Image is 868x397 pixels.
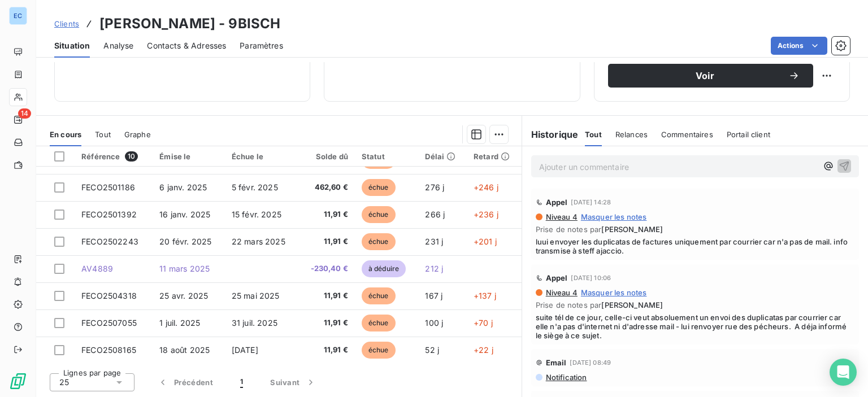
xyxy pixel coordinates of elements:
[474,210,498,219] span: +236 j
[18,108,31,119] span: 14
[585,130,602,139] span: Tout
[362,342,396,359] span: échue
[622,71,788,80] span: Voir
[474,237,497,246] span: +201 j
[474,152,515,161] div: Retard
[95,130,111,139] span: Tout
[159,345,210,355] span: 18 août 2025
[536,225,854,234] span: Prise de notes par
[306,263,348,274] span: -230,40 €
[771,37,827,55] button: Actions
[81,291,137,300] span: FECO2504318
[50,130,81,139] span: En cours
[306,182,348,193] span: 462,60 €
[81,264,113,273] span: AV4889
[232,182,278,192] span: 5 févr. 2025
[425,237,443,246] span: 231 j
[425,152,460,161] div: Délai
[608,64,813,88] button: Voir
[536,300,854,309] span: Prise de notes par
[240,377,243,388] span: 1
[159,264,210,273] span: 11 mars 2025
[54,18,79,29] a: Clients
[474,318,493,328] span: +70 j
[615,130,648,139] span: Relances
[81,182,135,192] span: FECO2501186
[81,237,138,246] span: FECO2502243
[159,237,211,246] span: 20 févr. 2025
[159,318,200,328] span: 1 juil. 2025
[362,315,396,331] span: échue
[546,358,567,367] span: Email
[362,287,396,304] span: échue
[545,288,578,297] span: Niveau 4
[81,345,136,355] span: FECO2508165
[362,152,412,161] div: Statut
[159,152,218,161] div: Émise le
[362,260,406,277] span: à déduire
[124,130,151,139] span: Graphe
[227,370,257,394] button: 1
[232,237,285,246] span: 22 mars 2025
[144,370,227,394] button: Précédent
[159,210,210,219] span: 16 janv. 2025
[661,130,713,139] span: Commentaires
[545,373,587,382] span: Notification
[581,212,647,221] span: Masquer les notes
[159,291,208,300] span: 25 avr. 2025
[232,345,258,355] span: [DATE]
[54,19,79,28] span: Clients
[362,206,396,223] span: échue
[306,209,348,220] span: 11,91 €
[81,210,137,219] span: FECO2501392
[571,199,611,206] span: [DATE] 14:28
[240,40,283,51] span: Paramètres
[425,318,443,328] span: 100 j
[54,40,90,51] span: Situation
[232,210,281,219] span: 15 févr. 2025
[99,14,280,34] h3: [PERSON_NAME] - 9BISCH
[727,130,770,139] span: Portail client
[232,318,277,328] span: 31 juil. 2025
[81,151,146,162] div: Référence
[830,359,857,386] div: Open Intercom Messenger
[125,151,138,162] span: 10
[9,372,27,390] img: Logo LeanPay
[257,370,330,394] button: Suivant
[570,359,611,366] span: [DATE] 08:49
[306,317,348,329] span: 11,91 €
[425,291,442,300] span: 167 j
[425,345,439,355] span: 52 j
[306,290,348,302] span: 11,91 €
[546,273,568,282] span: Appel
[232,291,280,300] span: 25 mai 2025
[425,264,443,273] span: 212 j
[474,182,498,192] span: +246 j
[147,40,226,51] span: Contacts & Adresses
[362,179,396,196] span: échue
[581,288,647,297] span: Masquer les notes
[81,318,137,328] span: FECO2507055
[59,377,69,388] span: 25
[306,344,348,356] span: 11,91 €
[232,152,292,161] div: Échue le
[474,291,496,300] span: +137 j
[571,274,611,281] span: [DATE] 10:06
[474,345,493,355] span: +22 j
[9,7,27,25] div: EC
[306,152,348,161] div: Solde dû
[536,237,854,255] span: luui envoyer les duplicatas de factures uniquement par courrier car n'a pas de mail. info transmi...
[546,198,568,207] span: Appel
[601,225,663,234] span: [PERSON_NAME]
[536,313,854,340] span: suite tél de ce jour, celle-ci veut absoluement un envoi des duplicatas par courrier car elle n'a...
[425,182,444,192] span: 276 j
[103,40,133,51] span: Analyse
[425,210,445,219] span: 266 j
[306,236,348,247] span: 11,91 €
[159,182,207,192] span: 6 janv. 2025
[522,128,579,141] h6: Historique
[362,233,396,250] span: échue
[601,300,663,309] span: [PERSON_NAME]
[545,212,578,221] span: Niveau 4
